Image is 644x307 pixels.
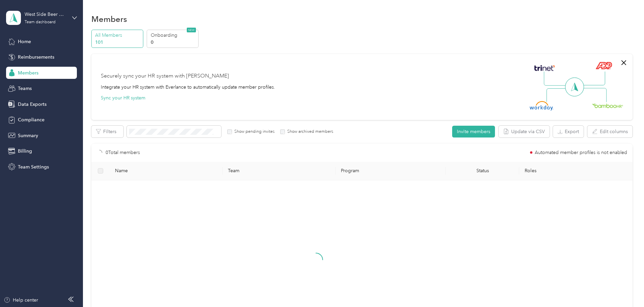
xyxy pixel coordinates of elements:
span: Members [18,69,38,76]
img: Workday [530,101,553,111]
button: Edit columns [587,126,633,137]
img: ADP [595,62,612,69]
span: Data Exports [18,101,47,108]
img: Line Right Up [582,71,605,86]
p: 0 [151,39,197,46]
button: Help center [4,297,38,304]
span: NEW [187,28,196,32]
span: Home [18,38,31,45]
div: Securely sync your HR system with [PERSON_NAME] [101,72,229,80]
button: Update via CSV [499,126,550,137]
p: Onboarding [151,32,197,39]
button: Sync your HR system [101,94,145,101]
label: Show pending invites [232,129,274,135]
span: Reimbursements [18,54,54,61]
div: West Side Beer Distributing [25,11,67,18]
p: 101 [95,39,141,46]
label: Show archived members [285,129,333,135]
iframe: Everlance-gr Chat Button Frame [606,269,644,307]
span: Team Settings [18,163,49,171]
div: Team dashboard [25,20,56,24]
span: Billing [18,148,32,155]
div: Integrate your HR system with Everlance to automatically update member profiles. [101,84,275,91]
img: Trinet [533,63,556,73]
img: BambooHR [592,103,623,108]
span: Teams [18,85,32,92]
h1: Members [91,16,127,23]
th: Roles [519,162,632,180]
th: Team [223,162,335,180]
span: Compliance [18,116,45,123]
img: Line Right Down [583,88,607,102]
img: Line Left Up [544,71,567,86]
th: Status [446,162,519,180]
p: 0 Total members [106,149,140,156]
img: Line Left Down [546,88,570,102]
span: Automated member profiles is not enabled [535,150,627,155]
th: Name [110,162,223,180]
button: Filters [91,126,123,137]
span: Summary [18,132,38,139]
span: Name [115,168,217,174]
p: All Members [95,32,141,39]
th: Program [335,162,446,180]
button: Invite members [452,126,495,137]
button: Export [553,126,584,137]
